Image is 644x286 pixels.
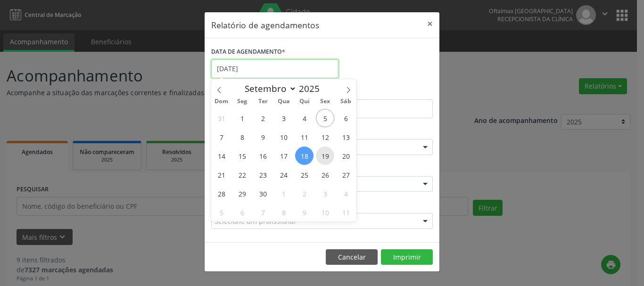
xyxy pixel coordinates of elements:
span: Outubro 5, 2025 [212,203,231,221]
span: Setembro 5, 2025 [316,109,334,127]
span: Setembro 29, 2025 [233,184,251,203]
span: Setembro 16, 2025 [254,147,272,165]
span: Setembro 20, 2025 [337,147,355,165]
span: Setembro 10, 2025 [274,128,293,146]
span: Setembro 2, 2025 [254,109,272,127]
button: Close [421,12,439,35]
label: DATA DE AGENDAMENTO [211,45,285,59]
label: ATÉ [324,85,433,99]
span: Setembro 19, 2025 [316,147,334,165]
input: Year [297,82,328,95]
span: Agosto 31, 2025 [212,109,231,127]
span: Outubro 1, 2025 [274,184,293,203]
span: Outubro 6, 2025 [233,203,251,221]
span: Qui [294,98,315,105]
input: Selecione o horário final [324,99,433,118]
span: Outubro 10, 2025 [316,203,334,221]
span: Setembro 8, 2025 [233,128,251,146]
span: Setembro 24, 2025 [274,165,293,184]
span: Outubro 2, 2025 [295,184,314,203]
span: Setembro 30, 2025 [254,184,272,203]
span: Outubro 7, 2025 [254,203,272,221]
span: Setembro 27, 2025 [337,165,355,184]
span: Qua [273,98,294,105]
span: Setembro 23, 2025 [254,165,272,184]
span: Setembro 13, 2025 [337,128,355,146]
span: Setembro 15, 2025 [233,147,251,165]
button: Cancelar [326,249,378,265]
h5: Relatório de agendamentos [211,19,319,31]
span: Setembro 26, 2025 [316,165,334,184]
span: Setembro 4, 2025 [295,109,314,127]
span: Sáb [336,98,356,105]
button: Imprimir [381,249,433,265]
span: Setembro 3, 2025 [274,109,293,127]
span: Dom [211,98,232,105]
span: Outubro 4, 2025 [337,184,355,203]
span: Setembro 14, 2025 [212,147,231,165]
span: Seg [232,98,253,105]
span: Setembro 9, 2025 [254,128,272,146]
span: Setembro 1, 2025 [233,109,251,127]
span: Setembro 18, 2025 [295,147,314,165]
span: Selecione um profissional [215,216,296,226]
span: Setembro 28, 2025 [212,184,231,203]
span: Outubro 8, 2025 [274,203,293,221]
span: Ter [253,98,273,105]
span: Setembro 17, 2025 [274,147,293,165]
span: Outubro 3, 2025 [316,184,334,203]
input: Selecione uma data ou intervalo [211,59,339,78]
span: Outubro 11, 2025 [337,203,355,221]
span: Setembro 22, 2025 [233,165,251,184]
span: Setembro 7, 2025 [212,128,231,146]
span: Setembro 25, 2025 [295,165,314,184]
span: Setembro 21, 2025 [212,165,231,184]
span: Setembro 6, 2025 [337,109,355,127]
span: Setembro 11, 2025 [295,128,314,146]
span: Outubro 9, 2025 [295,203,314,221]
span: Sex [315,98,336,105]
span: Setembro 12, 2025 [316,128,334,146]
select: Month [240,82,297,95]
